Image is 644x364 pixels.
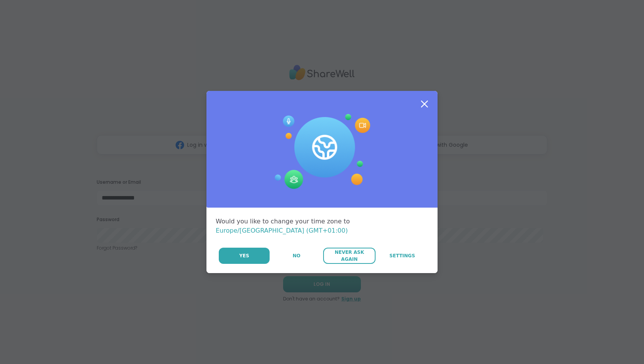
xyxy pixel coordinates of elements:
button: Yes [219,248,270,264]
a: Settings [376,248,428,264]
span: Yes [239,252,249,259]
div: Would you like to change your time zone to [216,217,428,235]
button: No [270,248,322,264]
span: Never Ask Again [327,249,371,263]
img: Session Experience [274,114,370,190]
span: Europe/[GEOGRAPHIC_DATA] (GMT+01:00) [216,227,348,234]
span: No [293,252,300,259]
button: Never Ask Again [323,248,375,264]
span: Settings [389,252,415,259]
